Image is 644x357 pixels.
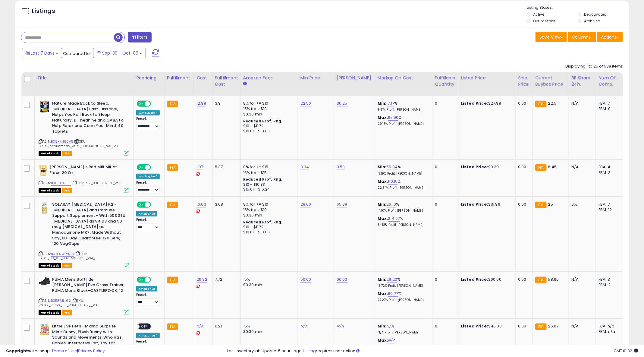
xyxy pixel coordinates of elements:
[378,291,428,302] div: %
[535,324,546,330] small: FBA
[39,101,51,113] img: 51Zh9foTW+L._SL40_.jpg
[136,218,160,231] div: Preset:
[378,75,430,81] div: Markup on Cost
[518,164,528,170] div: 0.00
[243,324,293,329] div: 15%
[39,164,48,176] img: 41hBcHFkrML._SL40_.jpg
[243,129,293,134] div: $10.01 - $10.83
[378,223,428,227] p: 54.18% Profit [PERSON_NAME]
[136,286,157,292] div: Amazon AI
[378,178,388,184] b: Max:
[39,310,61,315] span: All listings that are currently out of stock and unavailable for purchase on Amazon
[243,225,293,230] div: $10 - $11.72
[39,101,129,155] div: ASIN:
[378,276,387,282] b: Min:
[78,348,105,354] a: Privacy Policy
[243,118,283,124] b: Reduced Prof. Rng.
[39,151,61,156] span: All listings that are currently out of stock and unavailable for purchase on Amazon
[243,101,293,106] div: 8% for <= $10
[378,277,428,288] div: %
[378,115,428,126] div: %
[584,18,600,24] label: Archived
[378,186,428,190] p: 22.84% Profit [PERSON_NAME]
[535,101,546,107] small: FBA
[39,263,61,268] span: All listings that are currently out of stock and unavailable for purchase on Amazon
[243,112,293,117] div: $0.30 min
[378,298,428,302] p: 27.27% Profit [PERSON_NAME]
[51,251,74,257] a: B07FNWPNC3
[167,202,178,208] small: FBA
[62,310,72,315] span: FBA
[461,277,511,282] div: $60.00
[378,323,387,329] b: Min:
[598,202,618,207] div: FBA: 7
[215,75,238,87] div: Fulfillment Cost
[150,165,160,170] span: OFF
[598,101,618,106] div: FBA: 7
[461,276,488,282] b: Listed Price:
[196,75,210,81] div: Cost
[337,75,372,81] div: [PERSON_NAME]
[598,329,618,334] div: FBM: n/a
[378,284,428,288] p: 15.72% Profit [PERSON_NAME]
[535,202,546,208] small: FBA
[196,201,206,207] a: 16.63
[62,188,72,193] span: FBA
[461,101,511,106] div: $27.99
[461,202,511,207] div: $31.99
[435,75,456,87] div: Fulfillable Quantity
[243,182,293,187] div: $10 - $10.83
[243,220,283,225] b: Reduced Prof. Rng.
[300,75,331,81] div: Min Price
[535,164,546,171] small: FBA
[378,291,388,296] b: Max:
[378,330,428,335] p: N/A Profit [PERSON_NAME]
[337,323,344,329] a: N/A
[527,5,629,11] p: Listing States:
[598,207,618,213] div: FBM: 12
[215,164,236,170] div: 5.37
[387,276,397,283] a: 29.20
[167,324,178,330] small: FBA
[243,187,293,192] div: $15.01 - $16.24
[167,277,178,283] small: FBA
[461,324,511,329] div: $46.00
[49,164,123,177] b: [PERSON_NAME]'s Red Mill Millet Flour, 20 Oz
[548,276,559,282] span: 58.96
[6,348,28,354] strong: Copyright
[243,106,293,112] div: 15% for > $10
[243,170,293,175] div: 15% for > $15
[571,75,593,87] div: BB Share 24h.
[39,324,51,336] img: 51tP6oM2gLL._SL40_.jpg
[378,179,428,190] div: %
[167,75,191,81] div: Fulfillment
[52,101,125,136] b: Nature Made Back to Sleep, [MEDICAL_DATA] Fast-Dissolve, Helps You Fall Back to Sleep Naturally, ...
[128,32,151,43] button: Filters
[300,164,309,170] a: 8.34
[435,277,454,282] div: 0
[337,276,347,283] a: 60.00
[535,75,566,87] div: Current Buybox Price
[375,72,432,96] th: The percentage added to the cost of goods (COGS) that forms the calculator for Min & Max prices.
[461,100,488,106] b: Listed Price:
[337,100,347,106] a: 30.25
[93,48,146,58] button: Sep-30 - Oct-06
[435,202,454,207] div: 0
[137,101,145,106] span: ON
[196,276,207,283] a: 26.92
[136,75,162,81] div: Repricing
[461,164,511,170] div: $9.39
[136,293,160,306] div: Preset:
[243,277,293,282] div: 15%
[136,333,160,338] div: Amazon AI *
[378,108,428,112] p: 9.91% Profit [PERSON_NAME]
[196,100,206,106] a: 12.99
[378,122,428,126] p: 29.16% Profit [PERSON_NAME]
[196,164,203,170] a: 1.97
[62,151,72,156] span: FBA
[303,348,316,354] a: 1 listing
[140,324,149,329] span: OFF
[243,81,247,87] small: Amazon Fees.
[300,100,311,106] a: 22.50
[461,75,513,81] div: Listed Price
